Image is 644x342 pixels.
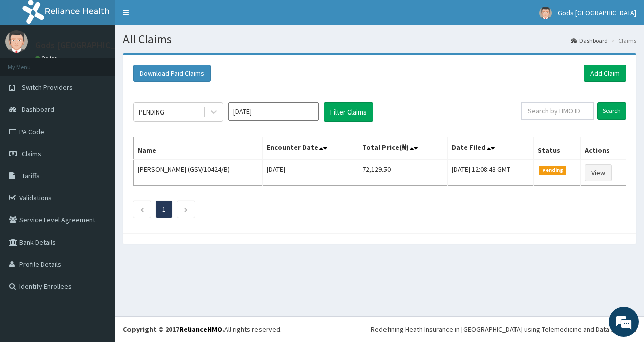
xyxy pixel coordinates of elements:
[581,137,626,160] th: Actions
[534,137,581,160] th: Status
[22,83,73,92] span: Switch Providers
[134,137,263,160] th: Name
[358,160,448,186] td: 72,129.50
[324,102,373,122] button: Filter Claims
[228,102,319,121] input: Select Month and Year
[184,205,188,214] a: Next page
[609,36,636,45] li: Claims
[134,160,263,186] td: [PERSON_NAME] (GSV/10424/B)
[539,166,566,175] span: Pending
[539,7,552,19] img: User Image
[597,102,626,120] input: Search
[140,205,144,214] a: Previous page
[262,137,358,160] th: Encounter Date
[139,107,164,117] div: PENDING
[448,160,534,186] td: [DATE] 12:08:43 GMT
[35,41,140,50] p: Gods [GEOGRAPHIC_DATA]
[262,160,358,186] td: [DATE]
[571,36,608,45] a: Dashboard
[584,65,626,82] a: Add Claim
[22,105,54,114] span: Dashboard
[35,55,59,62] a: Online
[123,33,636,46] h1: All Claims
[133,65,211,82] button: Download Paid Claims
[371,324,636,334] div: Redefining Heath Insurance in [GEOGRAPHIC_DATA] using Telemedicine and Data Science!
[162,205,166,214] a: Page 1 is your current page
[558,8,636,17] span: Gods [GEOGRAPHIC_DATA]
[22,171,40,180] span: Tariffs
[358,137,448,160] th: Total Price(₦)
[179,325,222,334] a: RelianceHMO
[22,149,41,158] span: Claims
[123,325,224,334] strong: Copyright © 2017 .
[448,137,534,160] th: Date Filed
[115,316,644,342] footer: All rights reserved.
[5,30,28,53] img: User Image
[521,102,594,120] input: Search by HMO ID
[585,164,612,181] a: View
